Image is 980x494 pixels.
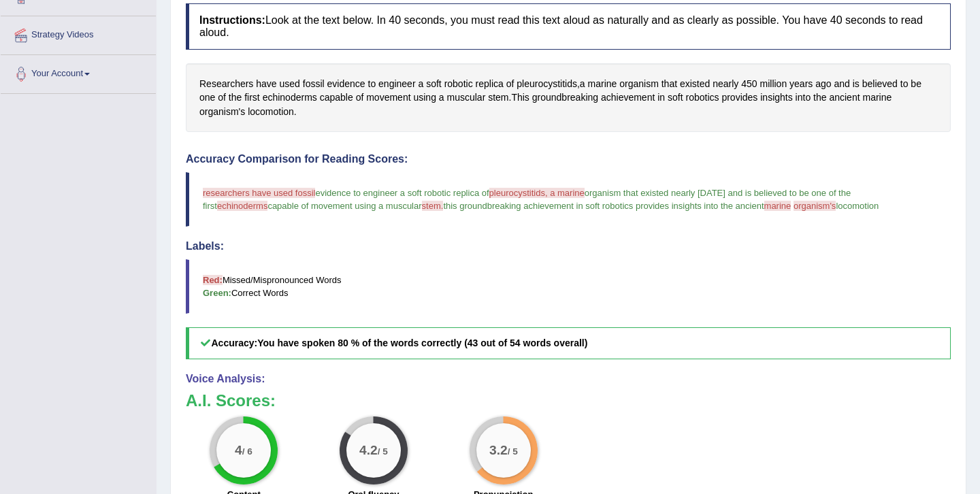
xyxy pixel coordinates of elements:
[186,327,951,359] h5: Accuracy:
[900,77,909,91] span: Click to see word definition
[320,90,353,105] span: Click to see word definition
[619,77,659,91] span: Click to see word definition
[444,77,473,91] span: Click to see word definition
[794,201,836,211] span: organism's
[829,90,860,105] span: Click to see word definition
[580,77,585,91] span: Click to see word definition
[186,391,276,410] b: A.I. Scores:
[359,443,378,458] big: 4.2
[911,77,921,91] span: Click to see word definition
[517,77,577,91] span: Click to see word definition
[443,201,764,211] span: this groundbreaking achievement in soft robotics provides insights into the ancient
[760,90,792,105] span: Click to see word definition
[721,90,757,105] span: Click to see word definition
[760,77,787,91] span: Click to see word definition
[203,288,231,298] b: Green:
[235,443,242,458] big: 4
[303,77,325,91] span: Click to see word definition
[280,77,300,91] span: Click to see word definition
[713,77,738,91] span: Click to see word definition
[186,240,951,252] h4: Labels:
[203,188,315,198] span: researchers have used fossil
[203,275,223,285] b: Red:
[439,90,444,105] span: Click to see word definition
[532,90,598,105] span: Click to see word definition
[488,90,508,105] span: Click to see word definition
[186,373,951,385] h4: Voice Analysis:
[862,90,892,105] span: Click to see word definition
[263,90,317,105] span: Click to see word definition
[741,77,757,91] span: Click to see word definition
[199,105,245,119] span: Click to see word definition
[186,259,951,314] blockquote: Missed/Mispronounced Words Correct Words
[1,55,156,89] a: Your Account
[244,90,260,105] span: Click to see word definition
[489,443,508,458] big: 3.2
[217,201,267,211] span: echinoderms
[511,90,529,105] span: Click to see word definition
[422,201,444,211] span: stem.
[862,77,898,91] span: Click to see word definition
[680,77,710,91] span: Click to see word definition
[418,77,423,91] span: Click to see word definition
[426,77,442,91] span: Click to see word definition
[242,447,252,457] small: / 6
[1,16,156,50] a: Strategy Videos
[199,90,215,105] span: Click to see word definition
[267,201,421,211] span: capable of movement using a muscular
[218,90,226,105] span: Click to see word definition
[853,77,860,91] span: Click to see word definition
[378,77,416,91] span: Click to see word definition
[476,77,504,91] span: Click to see word definition
[256,77,276,91] span: Click to see word definition
[199,77,253,91] span: Click to see word definition
[248,105,294,119] span: Click to see word definition
[601,90,655,105] span: Click to see word definition
[686,90,719,105] span: Click to see word definition
[764,201,791,211] span: marine
[186,153,951,165] h4: Accuracy Comparison for Reading Scores:
[378,447,388,457] small: / 5
[186,63,951,133] div: , . .
[489,188,585,198] span: pleurocystitids, a marine
[661,77,677,91] span: Click to see word definition
[186,3,951,49] h4: Look at the text below. In 40 seconds, you must read this text aloud as naturally and as clearly ...
[356,90,364,105] span: Click to see word definition
[506,77,514,91] span: Click to see word definition
[257,337,587,348] b: You have spoken 80 % of the words correctly (43 out of 54 words overall)
[813,90,826,105] span: Click to see word definition
[789,77,813,91] span: Click to see word definition
[588,77,617,91] span: Click to see word definition
[668,90,683,105] span: Click to see word definition
[413,90,436,105] span: Click to see word definition
[366,90,410,105] span: Click to see word definition
[815,77,831,91] span: Click to see word definition
[327,77,365,91] span: Click to see word definition
[368,77,376,91] span: Click to see word definition
[834,77,849,91] span: Click to see word definition
[507,447,517,457] small: / 5
[199,14,265,26] b: Instructions:
[657,90,665,105] span: Click to see word definition
[315,188,489,198] span: evidence to engineer a soft robotic replica of
[796,90,811,105] span: Click to see word definition
[229,90,242,105] span: Click to see word definition
[447,90,486,105] span: Click to see word definition
[836,201,879,211] span: locomotion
